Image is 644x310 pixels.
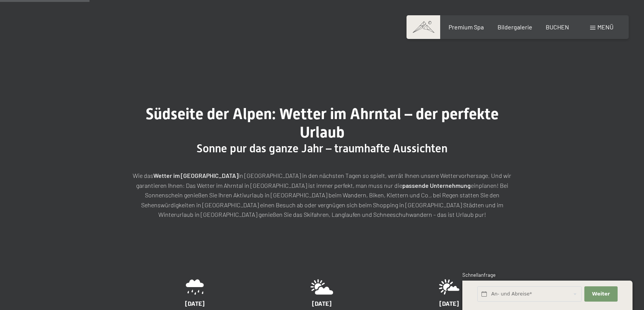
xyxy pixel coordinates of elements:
[312,300,332,307] span: [DATE]
[153,172,238,179] strong: Wetter im [GEOGRAPHIC_DATA]
[584,286,617,302] button: Weiter
[197,142,447,155] span: Sonne pur das ganze Jahr – traumhafte Aussichten
[498,23,532,31] a: Bildergalerie
[462,272,496,278] span: Schnellanfrage
[402,182,471,189] strong: passende Unternehmung
[546,23,569,31] a: BUCHEN
[146,105,499,141] span: Südseite der Alpen: Wetter im Ahrntal – der perfekte Urlaub
[185,300,205,307] span: [DATE]
[592,291,610,297] span: Weiter
[131,171,513,220] p: Wie das in [GEOGRAPHIC_DATA] in den nächsten Tagen so spielt, verrät Ihnen unsere Wettervorhersag...
[439,300,459,307] span: [DATE]
[449,23,484,31] a: Premium Spa
[597,23,613,31] span: Menü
